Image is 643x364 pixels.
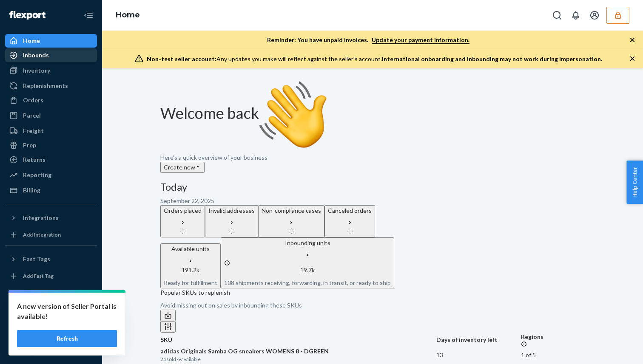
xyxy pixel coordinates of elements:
[80,7,97,24] button: Close Navigation
[23,231,61,238] div: Add Integration
[258,205,324,237] button: Non-compliance cases
[259,81,327,149] img: hand-wave emoji
[116,10,140,20] a: Home
[5,340,97,354] button: Give Feedback
[160,243,221,288] button: Available units191.2kReady for fulfillment
[23,127,44,135] div: Freight
[436,333,521,347] th: Days of inventory left
[164,206,202,215] p: Orders placed
[436,351,521,359] div: 13
[328,206,372,215] p: Canceled orders
[5,326,97,339] a: Help Center
[626,161,643,204] button: Help Center
[5,64,97,77] a: Inventory
[23,66,50,75] div: Inventory
[382,55,602,62] span: International onboarding and inbounding may not work during impersonation.
[160,288,585,297] p: Popular SKUs to replenish
[23,82,68,90] div: Replenishments
[5,153,97,166] a: Returns
[160,162,205,173] button: Create new
[160,81,585,149] h1: Welcome back
[17,330,117,347] button: Refresh
[586,7,603,24] button: Open account menu
[5,79,97,93] a: Replenishments
[224,239,391,247] p: Inbounding units
[567,7,584,24] button: Open notifications
[5,269,97,283] a: Add Fast Tag
[521,333,585,347] div: Regions
[5,228,97,242] a: Add Integration
[224,279,391,287] p: 108 shipments receiving, forwarding, in transit, or ready to ship
[262,206,321,215] p: Non-compliance cases
[5,297,97,310] a: Settings
[23,96,43,104] div: Orders
[372,36,469,44] a: Update your payment information.
[164,245,217,253] p: Available units
[23,171,51,179] div: Reporting
[23,111,41,120] div: Parcel
[549,7,566,24] button: Open Search Box
[324,205,375,237] button: Canceled orders
[23,272,54,279] div: Add Fast Tag
[5,93,97,107] a: Orders
[23,186,40,195] div: Billing
[182,266,199,274] span: 191.2k
[23,255,50,263] div: Fast Tags
[5,168,97,182] a: Reporting
[5,183,97,197] a: Billing
[9,11,46,20] img: Flexport logo
[23,51,49,59] div: Inbounds
[5,109,97,122] a: Parcel
[160,333,436,347] th: SKU
[23,141,36,150] div: Prep
[109,3,147,28] ol: breadcrumbs
[5,211,97,225] button: Integrations
[160,347,436,356] p: adidas Originals Samba OG sneakers WOMENS 8 - DGREEN
[267,36,469,44] p: Reminder: You have unpaid invoices.
[300,266,315,274] span: 19.7k
[205,205,258,237] button: Invalid addresses
[17,301,117,322] p: A new version of Seller Portal is available!
[221,237,394,288] button: Inbounding units19.7k108 shipments receiving, forwarding, in transit, or ready to ship
[147,55,602,63] div: Any updates you make will reflect against the seller's account.
[160,356,436,363] p: sold · available
[164,279,217,287] p: Ready for fulfillment
[178,356,181,362] span: 9
[160,153,585,162] p: Here’s a quick overview of your business
[160,197,585,205] p: September 22, 2025
[521,351,585,359] div: 1 of 5
[160,356,166,362] span: 21
[160,301,585,310] p: Avoid missing out on sales by inbounding these SKUs
[160,205,205,237] button: Orders placed
[5,34,97,48] a: Home
[23,214,59,222] div: Integrations
[160,181,585,192] h3: Today
[5,48,97,62] a: Inbounds
[23,155,46,164] div: Returns
[5,311,97,325] a: Talk to Support
[5,138,97,152] a: Prep
[5,252,97,266] button: Fast Tags
[5,124,97,138] a: Freight
[147,55,216,62] span: Non-test seller account:
[23,37,40,45] div: Home
[208,206,255,215] p: Invalid addresses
